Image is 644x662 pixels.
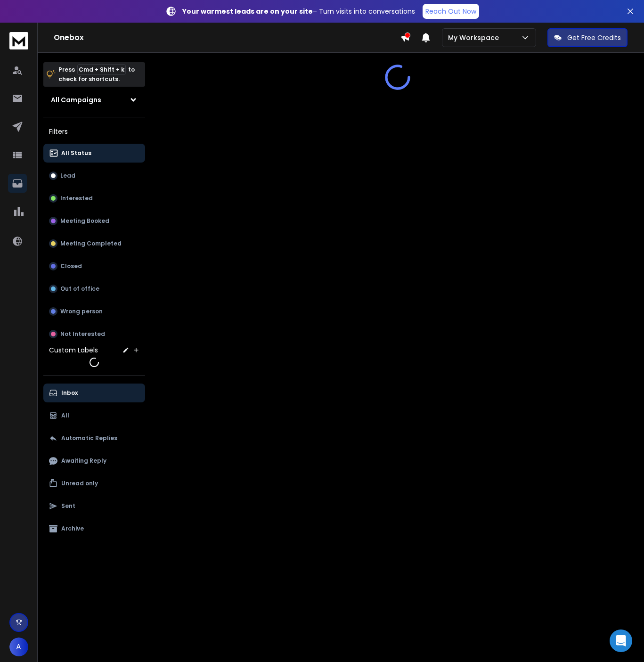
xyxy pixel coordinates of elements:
[423,4,479,19] a: Reach Out Now
[61,389,78,397] p: Inbox
[43,429,145,448] button: Automatic Replies
[43,406,145,425] button: All
[448,33,503,42] p: My Workspace
[43,497,145,515] button: Sent
[60,262,82,270] p: Closed
[60,285,99,293] p: Out of office
[60,330,105,338] p: Not Interested
[43,125,145,138] h3: Filters
[43,451,145,470] button: Awaiting Reply
[547,28,628,47] button: Get Free Credits
[43,474,145,493] button: Unread only
[425,7,476,16] p: Reach Out Now
[51,95,101,105] h1: All Campaigns
[61,457,106,465] p: Awaiting Reply
[60,240,122,247] p: Meeting Completed
[43,302,145,321] button: Wrong person
[61,525,84,532] p: Archive
[9,637,28,656] button: A
[43,279,145,298] button: Out of office
[60,195,93,202] p: Interested
[60,172,75,180] p: Lead
[9,32,28,49] img: logo
[567,33,621,42] p: Get Free Credits
[61,434,117,442] p: Automatic Replies
[54,32,400,43] h1: Onebox
[60,308,103,315] p: Wrong person
[77,64,126,75] span: Cmd + Shift + k
[43,257,145,276] button: Closed
[58,65,135,84] p: Press to check for shortcuts.
[43,519,145,538] button: Archive
[61,412,69,419] p: All
[60,217,109,225] p: Meeting Booked
[43,166,145,185] button: Lead
[43,384,145,402] button: Inbox
[182,7,415,16] p: – Turn visits into conversations
[43,90,145,109] button: All Campaigns
[43,212,145,230] button: Meeting Booked
[43,144,145,163] button: All Status
[610,629,632,652] div: Open Intercom Messenger
[49,345,98,355] h3: Custom Labels
[61,149,91,157] p: All Status
[43,234,145,253] button: Meeting Completed
[43,325,145,343] button: Not Interested
[43,189,145,208] button: Interested
[182,7,313,16] strong: Your warmest leads are on your site
[61,502,75,510] p: Sent
[61,480,98,487] p: Unread only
